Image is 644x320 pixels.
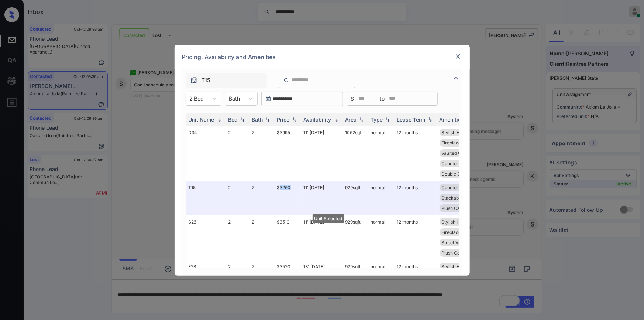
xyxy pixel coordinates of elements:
td: normal [368,215,394,260]
span: Plush Carpeting... [442,250,478,256]
td: normal [368,181,394,215]
td: 11' [DATE] [301,215,342,260]
span: Fireplace [442,229,461,235]
div: Area [345,116,357,123]
td: normal [368,260,394,304]
td: E23 [186,260,225,304]
td: 1062 sqft [342,126,368,181]
td: 2 [249,215,274,260]
td: 2 [225,126,249,181]
span: to [380,95,385,103]
img: sorting [358,117,365,122]
td: 929 sqft [342,215,368,260]
img: sorting [426,117,434,122]
td: 2 [249,260,274,304]
img: sorting [264,117,271,122]
div: Unit Name [189,116,214,123]
div: Bath [252,116,263,123]
td: $3995 [274,126,301,181]
span: Fireplace [442,140,461,146]
img: icon-zuma [283,77,289,84]
td: 2 [225,215,249,260]
td: 2 [249,181,274,215]
img: sorting [332,117,340,122]
span: Plush Carpeting [442,205,475,211]
span: Countertops - G... [442,185,479,190]
span: Countertops - Q... [442,161,478,166]
span: Double Sinks in... [442,171,477,177]
span: Stylish Hardwar... [442,264,478,269]
td: T15 [186,181,225,215]
td: D34 [186,126,225,181]
div: Bed [228,116,238,123]
span: Street View [442,240,466,245]
div: Pricing, Availability and Amenities [175,45,470,69]
span: $ [351,95,354,103]
span: Stylish Hardwar... [442,219,478,225]
td: 12 months [394,260,437,304]
td: 2 [249,126,274,181]
div: Amenities [440,116,464,123]
div: Type [371,116,383,123]
img: icon-zuma [190,76,197,84]
td: 929 sqft [342,260,368,304]
td: 12 months [394,181,437,215]
td: 2 [225,181,249,215]
td: 929 sqft [342,181,368,215]
img: sorting [215,117,223,122]
td: 12 months [394,126,437,181]
td: 12 months [394,215,437,260]
span: Vaulted Ceiling... [442,150,476,156]
td: 11' [DATE] [301,181,342,215]
span: T15 [202,76,210,84]
div: Price [277,116,290,123]
td: 11' [DATE] [301,126,342,181]
td: $3510 [274,215,301,260]
td: $3520 [274,260,301,304]
img: sorting [290,117,298,122]
img: sorting [384,117,391,122]
img: icon-zuma [452,74,461,83]
td: $3260 [274,181,301,215]
div: Lease Term [397,116,426,123]
td: 2 [225,260,249,304]
td: 13' [DATE] [301,260,342,304]
span: Stylish Hardwar... [442,130,478,135]
td: S26 [186,215,225,260]
td: normal [368,126,394,181]
img: sorting [239,117,246,122]
img: close [454,53,462,60]
div: Availability [304,116,331,123]
span: Stackable Washe... [442,195,481,201]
